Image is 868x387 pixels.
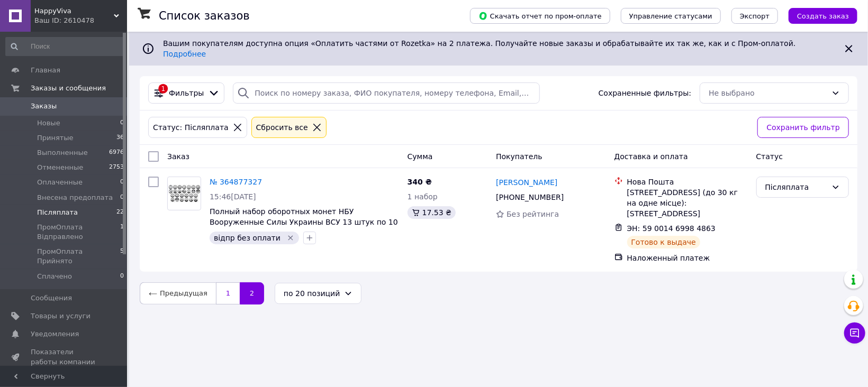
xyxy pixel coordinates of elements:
[140,282,216,305] a: Предыдущая
[844,322,865,344] button: Чат с покупателем
[120,223,124,242] span: 1
[789,8,857,24] button: Создать заказ
[37,223,120,242] span: ПромОплата Відправлено
[740,12,770,20] span: Экспорт
[408,178,432,186] span: 340 ₴
[240,282,264,305] a: 2
[37,208,78,217] span: Післяплата
[37,118,60,128] span: Новые
[408,192,438,201] span: 1 набор
[163,50,206,58] a: Подробнее
[109,148,124,158] span: 6976
[408,152,433,161] span: Сумма
[216,282,240,305] a: 1
[169,88,204,98] span: Фильтры
[31,329,79,339] span: Уведомления
[731,8,778,24] button: Экспорт
[167,152,189,161] span: Заказ
[120,178,124,187] span: 0
[168,185,201,202] img: Фото товару
[709,87,827,99] div: Не выбрано
[627,253,748,263] div: Наложенный платеж
[37,133,74,143] span: Принятые
[757,117,849,138] button: Сохранить фильтр
[159,10,250,22] h1: Список заказов
[496,152,542,161] span: Покупатель
[31,311,91,321] span: Товары и услуги
[210,207,398,237] a: Полный набор оборотных монет НБУ Вооруженные Силы Украины ВСУ 13 штук по 10 гривен
[408,206,456,219] div: 17.53 ₴
[621,8,721,24] button: Управление статусами
[5,37,125,56] input: Поиск
[116,133,124,143] span: 36
[31,66,60,75] span: Главная
[470,8,610,24] button: Скачать отчет по пром-оплате
[756,152,783,161] span: Статус
[163,39,800,58] span: Вашим покупателям доступна опция «Оплатить частями от Rozetka» на 2 платежа. Получайте новые зака...
[31,293,72,303] span: Сообщения
[120,118,124,128] span: 0
[31,84,106,93] span: Заказы и сообщения
[599,88,691,98] span: Сохраненные фильтры:
[627,236,700,248] div: Готово к выдаче
[286,234,295,242] svg: Удалить метку
[210,192,256,201] span: 15:46[DATE]
[120,247,124,266] span: 5
[37,193,113,202] span: Внесена предоплата
[627,177,748,187] div: Нова Пошта
[120,272,124,281] span: 0
[496,193,564,201] span: [PHONE_NUMBER]
[37,178,83,187] span: Оплаченные
[214,234,281,242] span: відпр без оплати
[109,163,124,172] span: 2753
[120,193,124,202] span: 0
[284,288,340,299] div: по 20 позиций
[627,187,748,219] div: [STREET_ADDRESS] (до 30 кг на одне місце): [STREET_ADDRESS]
[37,148,88,158] span: Выполненные
[797,12,849,20] span: Создать заказ
[151,122,231,133] div: Статус: Післяплата
[233,82,540,104] input: Поиск по номеру заказа, ФИО покупателя, номеру телефона, Email, номеру накладной
[507,210,559,218] span: Без рейтинга
[37,163,83,172] span: Отмененные
[167,177,201,210] a: Фото товару
[116,208,124,217] span: 22
[496,177,557,188] a: [PERSON_NAME]
[629,12,712,20] span: Управление статусами
[34,16,127,25] div: Ваш ID: 2610478
[627,224,716,233] span: ЭН: 59 0014 6998 4863
[765,181,827,193] div: Післяплата
[34,6,114,16] span: HappyViva
[766,122,840,133] span: Сохранить фильтр
[254,122,310,133] div: Сбросить все
[37,272,72,281] span: Сплачено
[478,11,602,21] span: Скачать отчет по пром-оплате
[210,178,262,186] a: № 364877327
[31,102,57,111] span: Заказы
[778,11,857,20] a: Создать заказ
[614,152,688,161] span: Доставка и оплата
[37,247,120,266] span: ПромОплата Прийнято
[31,347,98,366] span: Показатели работы компании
